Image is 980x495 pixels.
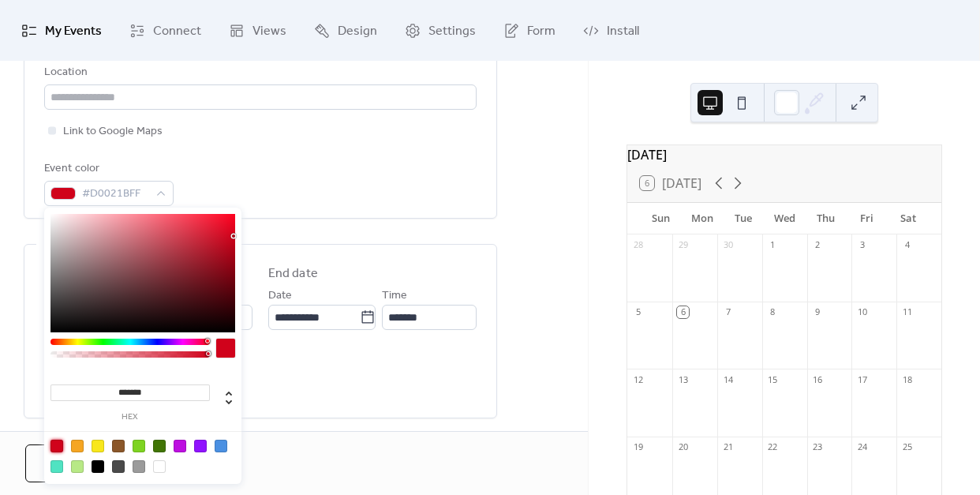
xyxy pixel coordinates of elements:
div: #FFFFFF [153,460,166,473]
div: 5 [632,306,644,318]
div: 22 [767,441,779,453]
div: 3 [856,239,868,251]
span: Time [382,287,407,306]
div: 14 [722,373,734,385]
a: Connect [118,6,213,54]
div: 10 [856,306,868,318]
div: Event color [44,159,170,178]
span: Design [338,19,377,43]
span: Install [607,19,639,43]
div: #417505 [153,440,166,452]
div: 25 [901,441,913,453]
div: Mon [681,203,722,234]
label: hex [50,413,210,422]
div: Sun [640,203,681,234]
div: Wed [764,203,805,234]
div: Tue [723,203,764,234]
div: 24 [856,441,868,453]
a: Form [492,6,567,54]
div: 2 [812,239,824,251]
div: 11 [901,306,913,318]
div: 29 [677,239,689,251]
div: 1 [767,239,779,251]
div: Location [44,63,473,82]
div: Sat [888,203,929,234]
div: [DATE] [627,145,941,164]
div: Fri [846,203,887,234]
div: #D0021B [50,440,63,452]
div: 13 [677,373,689,385]
span: Form [527,19,555,43]
div: #4A90E2 [215,440,227,452]
div: 23 [812,441,824,453]
span: Connect [153,19,201,43]
div: #50E3C2 [50,460,63,473]
div: #000000 [92,460,104,473]
div: 6 [677,306,689,318]
div: 4 [901,239,913,251]
a: Install [571,6,651,54]
a: My Events [9,6,114,54]
div: 12 [632,373,644,385]
span: Link to Google Maps [63,122,163,141]
div: 8 [767,306,779,318]
div: 19 [632,441,644,453]
div: #9B9B9B [133,460,145,473]
div: 28 [632,239,644,251]
div: 16 [812,373,824,385]
div: #8B572A [112,440,125,452]
a: Settings [393,6,488,54]
a: Design [302,6,389,54]
div: #BD10E0 [174,440,186,452]
div: 7 [722,306,734,318]
div: 30 [722,239,734,251]
div: #4A4A4A [112,460,125,473]
div: 17 [856,373,868,385]
div: #9013FE [194,440,207,452]
div: #F8E71C [92,440,104,452]
div: 15 [767,373,779,385]
div: 9 [812,306,824,318]
button: Cancel [25,444,129,482]
div: 20 [677,441,689,453]
a: Views [217,6,298,54]
span: Views [252,19,286,43]
div: 21 [722,441,734,453]
div: #B8E986 [71,460,84,473]
span: My Events [45,19,102,43]
div: End date [268,264,318,283]
div: 18 [901,373,913,385]
span: Date [268,287,292,306]
div: #F5A623 [71,440,84,452]
span: Settings [428,19,476,43]
div: Thu [805,203,846,234]
div: #7ED321 [133,440,145,452]
span: #D0021BFF [82,185,148,204]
